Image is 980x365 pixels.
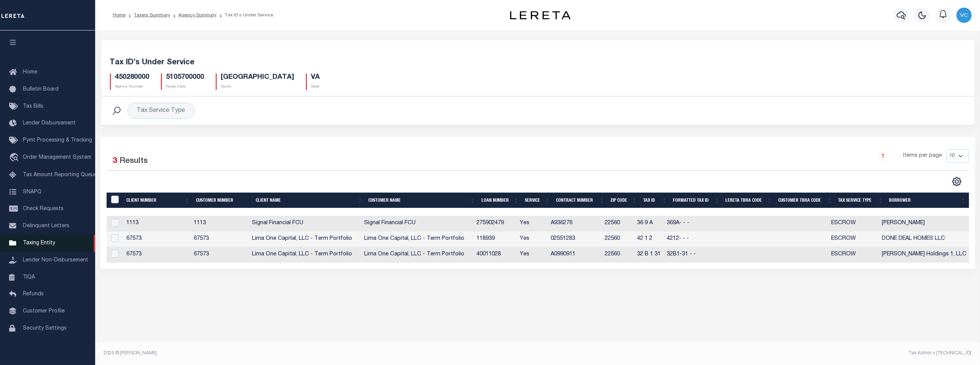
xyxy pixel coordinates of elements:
a: Taxers Summary [134,13,170,18]
span: Tax Bills [23,104,43,109]
th: Client Number: activate to sort column ascending [123,193,193,208]
a: 1 [879,152,887,160]
td: Lima One Capital, LLC - Term Portfolio [361,231,473,247]
th: Customer Name: activate to sort column ascending [365,193,478,208]
span: Security Settings [23,326,67,331]
span: Refunds [23,292,44,297]
p: Name [221,84,295,90]
th: LERETA TBRA Code: activate to sort column ascending [722,193,775,208]
th: Borrower: activate to sort column ascending [886,193,969,208]
td: ESCROW [828,231,879,247]
span: Delinquent Letters [23,223,69,229]
td: Signal Financial FCU [361,216,473,231]
span: TIQA [23,274,35,280]
td: ESCROW [828,216,879,231]
td: DONE DEAL HOMES LLC [879,231,969,247]
th: Zip Code: activate to sort column ascending [607,193,640,208]
td: 36 9 A [634,216,664,231]
span: Lender Non-Disbursement [23,258,88,263]
span: Order Management System [23,155,91,160]
th: &nbsp; [107,193,124,208]
td: Yes [517,216,548,231]
li: Tax ID’s Under Service [217,12,273,19]
div: Tax Service Type [127,103,195,119]
span: Check Requests [23,206,64,212]
th: Customer Number [193,193,253,208]
h5: 5105700000 [166,73,204,82]
td: 67573 [123,231,191,247]
label: Results [120,155,148,167]
td: Yes [517,231,548,247]
td: 118939 [473,231,517,247]
span: Tax Amount Reporting Queue [23,172,97,178]
td: 1113 [191,216,249,231]
p: Payee Code [166,84,204,90]
div: Tax Admin v.[TECHNICAL_ID] [543,350,972,357]
td: 22560 [602,216,634,231]
td: ESCROW [828,247,879,263]
span: Customer Profile [23,309,65,314]
p: Agency Number [115,84,150,90]
td: 4212- - - [664,231,716,247]
span: Home [23,70,37,75]
span: Pymt Processing & Tracking [23,138,92,143]
td: Lima One Capital, LLC - Term Portfolio [361,247,473,263]
th: Loan Number: activate to sort column ascending [478,193,522,208]
td: 32B1-31 - - [664,247,716,263]
span: Bulletin Board [23,87,59,92]
td: 42 1 2 [634,231,664,247]
td: 40011028 [473,247,517,263]
td: 32 B 1 31 [634,247,664,263]
td: [PERSON_NAME] Holdings 1, LLC [879,247,969,263]
span: 3 [113,157,118,165]
a: Home [113,13,126,18]
td: Yes [517,247,548,263]
span: Taxing Entity [23,241,55,246]
td: 22560 [602,231,634,247]
div: 2025 © [PERSON_NAME]. [98,350,538,357]
td: A936276 [548,216,602,231]
img: svg+xml;base64,PHN2ZyB4bWxucz0iaHR0cDovL3d3dy53My5vcmcvMjAwMC9zdmciIHBvaW50ZXItZXZlbnRzPSJub25lIi... [956,8,972,23]
td: Lima One Capital, LLC - Term Portfolio [249,247,361,263]
th: Tax Service Type: activate to sort column ascending [835,193,886,208]
h5: VA [311,73,320,82]
td: Signal Financial FCU [249,216,361,231]
th: Tax ID: activate to sort column ascending [640,193,670,208]
td: 02551283 [548,231,602,247]
td: 1113 [123,216,191,231]
td: 67573 [191,247,249,263]
th: Formatted Tax ID: activate to sort column ascending [670,193,722,208]
td: 275902479 [473,216,517,231]
td: 22560 [602,247,634,263]
i: travel_explore [9,153,21,163]
h5: Tax ID’s Under Service [110,58,966,67]
th: Client Name: activate to sort column ascending [253,193,365,208]
td: 369A- - - [664,216,716,231]
span: Lender Disbursement [23,121,76,126]
td: A0990911 [548,247,602,263]
td: [PERSON_NAME] [879,216,969,231]
th: Contract Number: activate to sort column ascending [553,193,607,208]
h5: [GEOGRAPHIC_DATA] [221,73,295,82]
td: 67573 [191,231,249,247]
p: State [311,84,320,90]
span: Items per page [904,152,942,160]
td: 67573 [123,247,191,263]
td: Lima One Capital, LLC - Term Portfolio [249,231,361,247]
img: logo-dark.svg [510,11,571,19]
h5: 450280000 [115,73,150,82]
span: SNAPQ [23,189,41,194]
a: Agency Summary [178,13,217,18]
th: Customer TBRA Code: activate to sort column ascending [775,193,835,208]
th: Service: activate to sort column ascending [522,193,553,208]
